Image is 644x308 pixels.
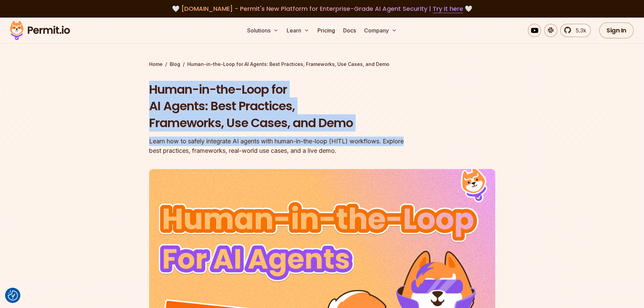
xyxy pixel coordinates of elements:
[340,24,359,37] a: Docs
[315,24,338,37] a: Pricing
[149,61,163,68] a: Home
[170,61,180,68] a: Blog
[8,290,18,301] img: Revisit consent button
[149,61,495,68] div: / /
[572,26,586,34] span: 5.3k
[599,22,634,39] a: Sign In
[244,24,281,37] button: Solutions
[149,137,409,156] div: Learn how to safely integrate AI agents with human-in-the-loop (HITL) workflows. Explore best pra...
[284,24,312,37] button: Learn
[361,24,400,37] button: Company
[16,4,628,14] div: 🤍 🤍
[149,81,409,132] h1: Human-in-the-Loop for AI Agents: Best Practices, Frameworks, Use Cases, and Demo
[433,4,463,13] a: Try it here
[8,290,18,301] button: Consent Preferences
[560,24,591,37] a: 5.3k
[181,4,463,13] span: [DOMAIN_NAME] - Permit's New Platform for Enterprise-Grade AI Agent Security |
[7,19,73,42] img: Permit logo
